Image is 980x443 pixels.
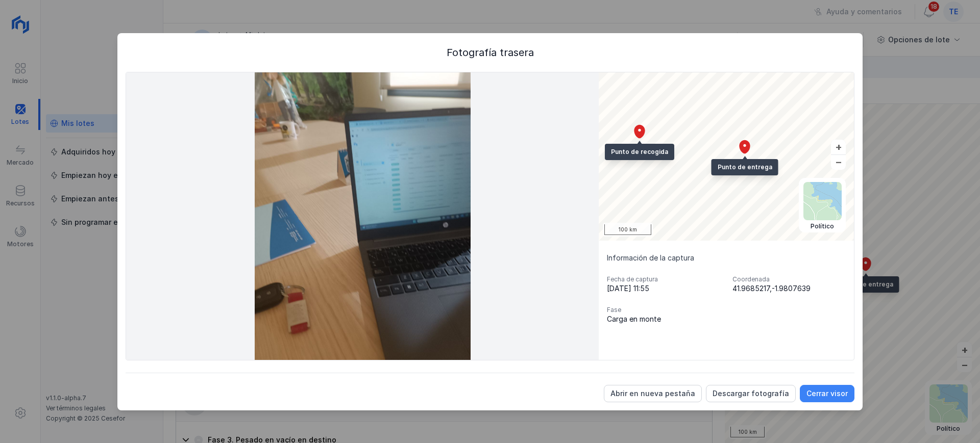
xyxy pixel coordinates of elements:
div: Fecha de captura [607,275,720,283]
img: https://storage.googleapis.com/prod---trucker-nemus.appspot.com/images/792/792-2.jpg?X-Goog-Algor... [126,72,599,360]
button: – [831,155,846,170]
div: Fotografía trasera [126,45,854,60]
img: political.webp [803,182,842,220]
div: Descargar fotografía [713,388,789,399]
div: Cerrar visor [806,388,848,399]
div: [DATE] 11:55 [607,283,720,294]
div: Coordenada [732,275,846,283]
div: Fase [607,306,720,314]
button: + [831,140,846,154]
div: Abrir en nueva pestaña [610,388,695,399]
div: 41.9685217,-1.9807639 [732,283,846,294]
div: Político [803,222,842,230]
button: Cerrar visor [800,385,854,402]
div: Información de la captura [607,253,846,263]
div: Carga en monte [607,314,720,324]
button: Abrir en nueva pestaña [604,385,702,402]
button: Descargar fotografía [706,385,796,402]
